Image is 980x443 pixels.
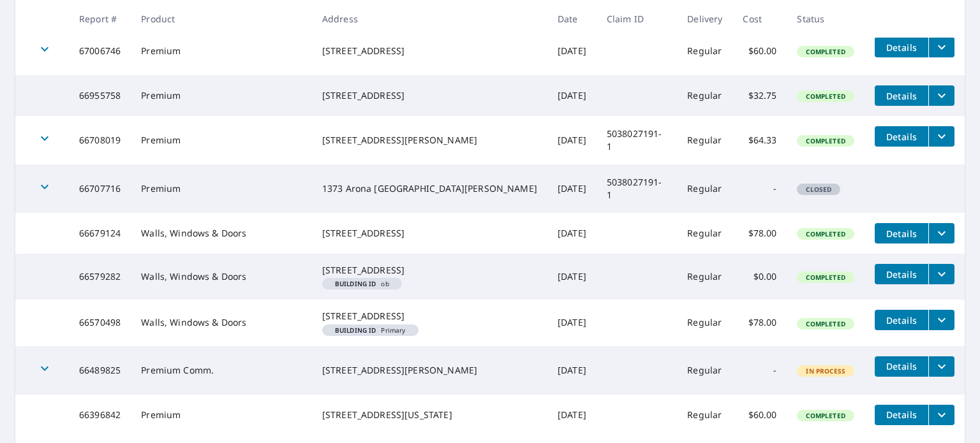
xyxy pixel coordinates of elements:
button: detailsBtn-66579282 [875,264,928,284]
button: detailsBtn-66955758 [875,85,928,106]
td: 5038027191-1 [597,164,677,213]
td: 66955758 [69,75,131,116]
div: 1373 Arona [GEOGRAPHIC_DATA][PERSON_NAME] [322,182,537,195]
td: 66489825 [69,346,131,395]
td: [DATE] [547,75,597,116]
span: Details [882,41,921,54]
em: Building ID [335,280,376,287]
td: $0.00 [732,254,787,300]
button: detailsBtn-66396842 [875,405,928,425]
span: Completed [798,411,852,420]
span: In Process [798,367,853,375]
td: [DATE] [547,254,597,300]
button: detailsBtn-66570498 [875,310,928,330]
div: [STREET_ADDRESS][PERSON_NAME] [322,134,537,147]
button: detailsBtn-66489825 [875,356,928,377]
span: Closed [798,185,839,194]
td: Premium Comm. [131,346,312,395]
span: Completed [798,136,852,145]
td: [DATE] [547,346,597,395]
td: Premium [131,75,312,116]
div: [STREET_ADDRESS] [322,264,537,277]
td: Premium [131,116,312,164]
td: [DATE] [547,213,597,254]
td: 67006746 [69,27,131,75]
span: Primary [327,327,413,333]
button: detailsBtn-67006746 [875,37,928,57]
span: Completed [798,319,852,328]
button: filesDropdownBtn-66955758 [928,85,954,106]
button: filesDropdownBtn-66579282 [928,264,954,284]
td: Walls, Windows & Doors [131,254,312,300]
td: [DATE] [547,395,597,435]
td: 66570498 [69,300,131,345]
td: Premium [131,27,312,75]
td: $60.00 [732,27,787,75]
td: $64.33 [732,116,787,164]
td: Regular [677,300,732,345]
td: Walls, Windows & Doors [131,213,312,254]
div: [STREET_ADDRESS] [322,45,537,57]
button: filesDropdownBtn-66489825 [928,356,954,377]
td: $32.75 [732,75,787,116]
td: Regular [677,254,732,300]
span: Details [882,360,921,372]
button: filesDropdownBtn-66708019 [928,126,954,147]
td: $78.00 [732,300,787,345]
td: $78.00 [732,213,787,254]
span: Details [882,268,921,280]
td: 5038027191-1 [597,116,677,164]
span: Completed [798,92,852,101]
span: Details [882,131,921,143]
span: Completed [798,229,852,238]
td: 66679124 [69,213,131,254]
button: detailsBtn-66679124 [875,223,928,243]
td: Regular [677,346,732,395]
td: Regular [677,164,732,213]
td: 66579282 [69,254,131,300]
td: [DATE] [547,300,597,345]
span: Details [882,314,921,326]
span: Details [882,90,921,102]
td: Regular [677,27,732,75]
td: [DATE] [547,116,597,164]
td: 66707716 [69,164,131,213]
td: - [732,346,787,395]
td: - [732,164,787,213]
button: filesDropdownBtn-66396842 [928,405,954,425]
button: detailsBtn-66708019 [875,126,928,147]
em: Building ID [335,327,376,333]
span: Completed [798,273,852,282]
div: [STREET_ADDRESS][PERSON_NAME] [322,364,537,377]
div: [STREET_ADDRESS] [322,227,537,240]
td: Walls, Windows & Doors [131,300,312,345]
button: filesDropdownBtn-66570498 [928,310,954,330]
td: Premium [131,395,312,435]
span: ob [327,280,397,287]
td: Premium [131,164,312,213]
td: 66396842 [69,395,131,435]
td: Regular [677,116,732,164]
button: filesDropdownBtn-66679124 [928,223,954,243]
td: 66708019 [69,116,131,164]
div: [STREET_ADDRESS] [322,89,537,102]
td: [DATE] [547,164,597,213]
td: Regular [677,75,732,116]
span: Details [882,409,921,421]
td: [DATE] [547,27,597,75]
span: Details [882,228,921,240]
div: [STREET_ADDRESS][US_STATE] [322,409,537,421]
td: Regular [677,213,732,254]
td: $60.00 [732,395,787,435]
button: filesDropdownBtn-67006746 [928,37,954,57]
div: [STREET_ADDRESS] [322,310,537,323]
span: Completed [798,47,852,56]
td: Regular [677,395,732,435]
